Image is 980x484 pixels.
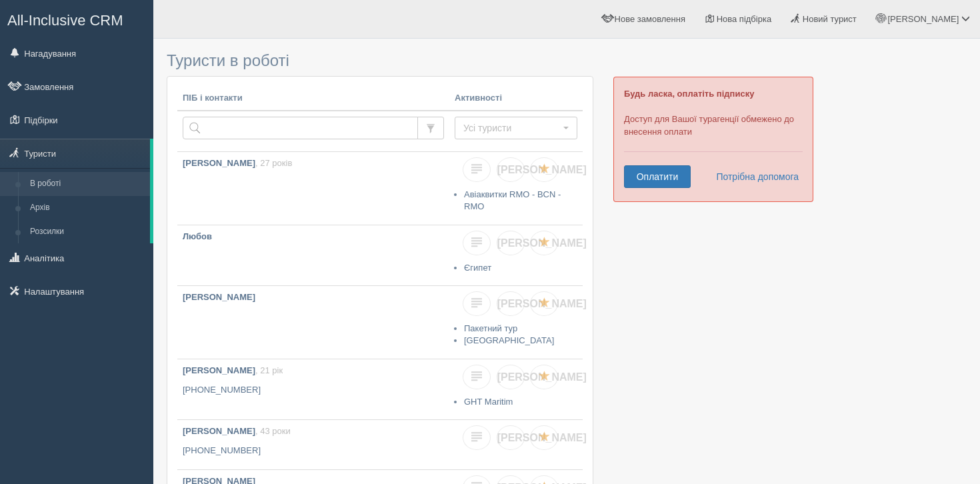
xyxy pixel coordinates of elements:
[183,365,255,375] b: [PERSON_NAME]
[803,14,857,24] span: Новий турист
[707,165,799,188] a: Потрібна допомога
[24,196,150,220] a: Архів
[183,117,418,139] input: Пошук за ПІБ, паспортом або контактами
[7,12,123,29] span: All-Inclusive CRM
[183,158,255,168] b: [PERSON_NAME]
[497,231,525,255] a: [PERSON_NAME]
[177,87,449,111] th: ПІБ і контакти
[463,121,560,135] span: Усі туристи
[464,189,561,212] a: Авіаквитки RMO - BCN - RMO
[464,397,513,407] a: GHT Maritim
[497,425,525,450] a: [PERSON_NAME]
[464,323,517,333] a: Пакетний тур
[615,14,685,24] span: Нове замовлення
[497,237,587,249] span: [PERSON_NAME]
[177,286,449,359] a: [PERSON_NAME]
[183,384,444,397] p: [PHONE_NUMBER]
[177,152,449,225] a: [PERSON_NAME], 27 років
[624,89,754,99] b: Будь ласка, оплатіть підписку
[464,263,491,273] a: Єгипет
[1,1,153,37] a: All-Inclusive CRM
[464,335,554,345] a: [GEOGRAPHIC_DATA]
[613,77,813,202] div: Доступ для Вашої турагенції обмежено до внесення оплати
[177,225,449,285] a: Любов
[24,172,150,196] a: В роботі
[255,426,291,436] span: , 43 роки
[887,14,959,24] span: [PERSON_NAME]
[177,420,449,469] a: [PERSON_NAME], 43 роки [PHONE_NUMBER]
[497,164,587,175] span: [PERSON_NAME]
[497,432,587,443] span: [PERSON_NAME]
[497,157,525,182] a: [PERSON_NAME]
[497,371,587,383] span: [PERSON_NAME]
[624,165,691,188] a: Оплатити
[717,14,772,24] span: Нова підбірка
[497,291,525,316] a: [PERSON_NAME]
[497,365,525,389] a: [PERSON_NAME]
[255,158,292,168] span: , 27 років
[449,87,583,111] th: Активності
[183,231,212,241] b: Любов
[497,298,587,309] span: [PERSON_NAME]
[183,445,444,457] p: [PHONE_NUMBER]
[183,426,255,436] b: [PERSON_NAME]
[455,117,577,139] button: Усі туристи
[177,359,449,419] a: [PERSON_NAME], 21 рік [PHONE_NUMBER]
[183,292,255,302] b: [PERSON_NAME]
[24,220,150,244] a: Розсилки
[167,51,289,69] span: Туристи в роботі
[255,365,283,375] span: , 21 рік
